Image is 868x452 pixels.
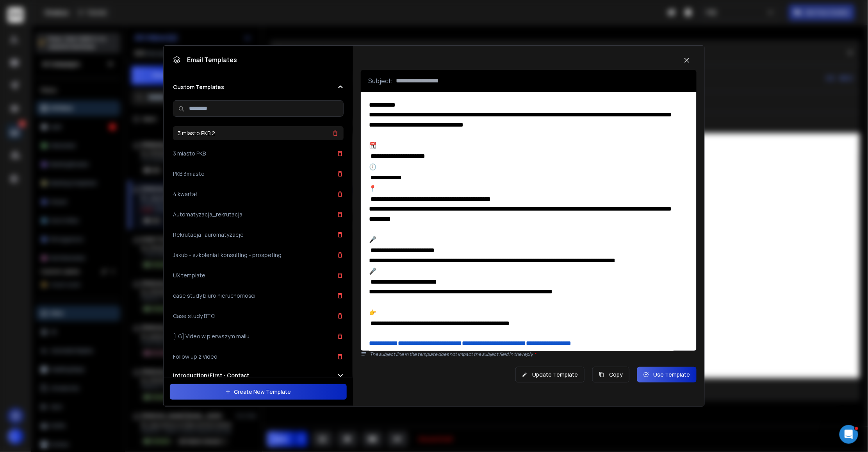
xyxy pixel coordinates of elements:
[522,351,536,357] span: reply.
[369,76,393,86] p: Subject:
[637,367,697,382] button: Use Template
[839,425,858,444] iframe: Intercom live chat
[515,367,585,382] button: Update Template
[173,372,344,379] button: Introduction/First - Contact
[170,384,347,400] button: Create New Template
[173,251,282,259] h3: Jakub - szkolenia i konsulting - prospeting
[592,367,629,382] button: Copy
[370,351,697,357] p: The subject line in the template does not impact the subject field in the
